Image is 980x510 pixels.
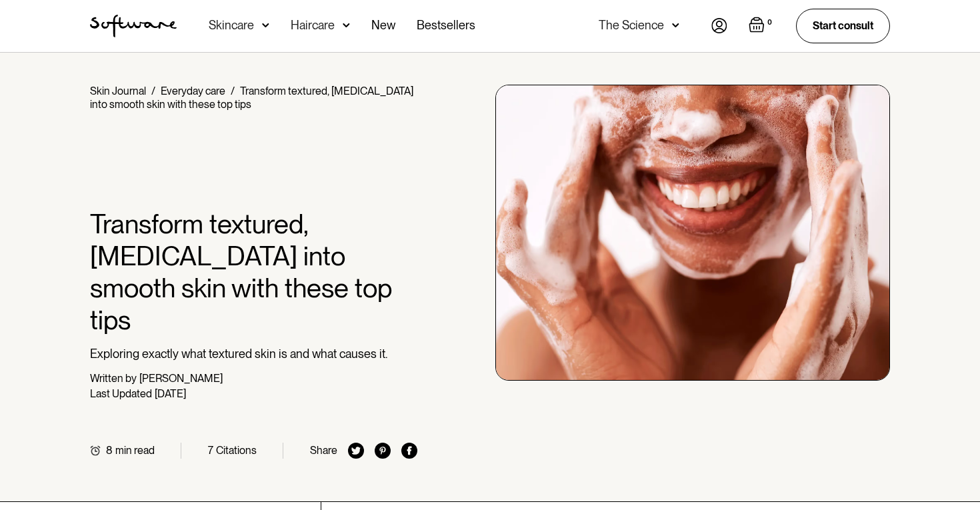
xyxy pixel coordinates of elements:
[749,17,775,35] a: Open empty cart
[375,443,391,459] img: pinterest icon
[348,443,364,459] img: twitter icon
[90,85,413,111] div: Transform textured, [MEDICAL_DATA] into smooth skin with these top tips
[151,85,155,97] div: /
[216,444,257,457] div: Citations
[796,9,890,43] a: Start consult
[155,387,186,400] div: [DATE]
[599,19,664,32] div: The Science
[672,19,679,32] img: arrow down
[209,19,254,32] div: Skincare
[90,347,417,361] p: Exploring exactly what textured skin is and what causes it.
[291,19,335,32] div: Haircare
[401,443,417,459] img: facebook icon
[161,85,225,97] a: Everyday care
[310,444,337,457] div: Share
[765,17,775,29] div: 0
[90,387,152,400] div: Last Updated
[90,15,177,37] img: Software Logo
[343,19,350,32] img: arrow down
[90,372,137,385] div: Written by
[115,444,155,457] div: min read
[106,444,113,457] div: 8
[90,85,146,97] a: Skin Journal
[90,208,417,336] h1: Transform textured, [MEDICAL_DATA] into smooth skin with these top tips
[139,372,223,385] div: [PERSON_NAME]
[231,85,235,97] div: /
[208,444,213,457] div: 7
[262,19,269,32] img: arrow down
[90,15,177,37] a: home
